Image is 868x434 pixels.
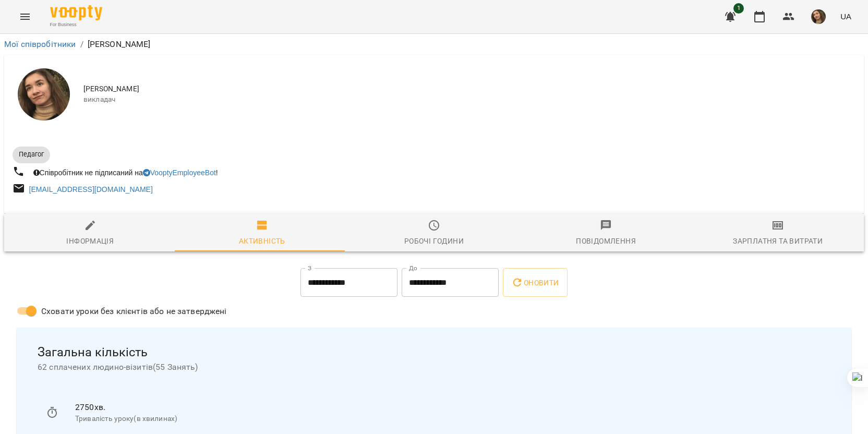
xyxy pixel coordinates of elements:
[38,361,830,373] span: 62 сплачених людино-візитів ( 55 Занять )
[836,7,855,26] button: UA
[50,5,102,20] img: Voopty Logo
[13,150,50,159] span: Педагог
[66,235,114,247] div: Інформація
[18,68,70,120] img: Анастасія Іванова
[143,168,216,177] a: VooptyEmployeeBot
[4,39,76,49] a: Мої співробітники
[29,185,153,194] a: [EMAIL_ADDRESS][DOMAIN_NAME]
[840,11,851,22] span: UA
[50,21,102,28] span: For Business
[733,3,744,14] span: 1
[511,276,559,289] span: Оновити
[88,38,151,51] p: [PERSON_NAME]
[404,235,464,247] div: Робочі години
[733,235,823,247] div: Зарплатня та Витрати
[31,165,220,180] div: Співробітник не підписаний на !
[83,94,855,105] span: викладач
[576,235,636,247] div: Повідомлення
[83,84,855,94] span: [PERSON_NAME]
[4,38,864,51] nav: breadcrumb
[239,235,285,247] div: Активність
[80,38,83,51] li: /
[503,268,567,297] button: Оновити
[41,305,227,318] span: Сховати уроки без клієнтів або не затверджені
[13,4,38,29] button: Menu
[811,9,826,24] img: e02786069a979debee2ecc2f3beb162c.jpeg
[75,401,822,414] p: 2750 хв.
[38,344,830,360] span: Загальна кількість
[75,414,822,424] p: Тривалість уроку(в хвилинах)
